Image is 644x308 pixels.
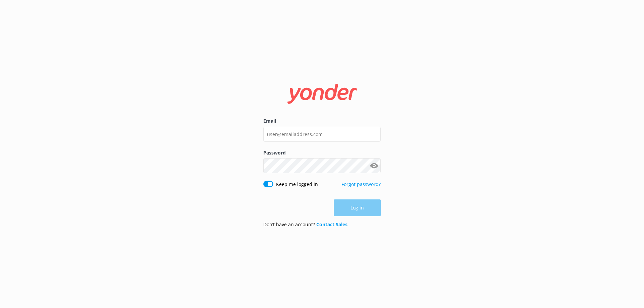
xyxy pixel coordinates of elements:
[276,181,318,188] label: Keep me logged in
[263,149,381,157] label: Password
[263,221,347,228] p: Don’t have an account?
[263,117,381,125] label: Email
[341,181,381,187] a: Forgot password?
[263,127,381,142] input: user@emailaddress.com
[367,159,381,173] button: Show password
[316,221,347,228] a: Contact Sales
